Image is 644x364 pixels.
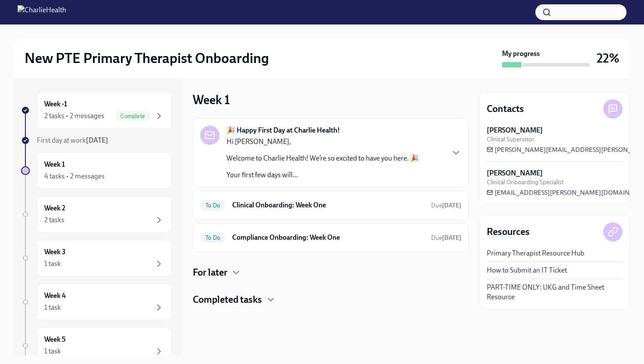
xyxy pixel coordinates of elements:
div: Completed tasks [193,293,469,306]
h2: New PTE Primary Therapist Onboarding [25,49,269,67]
a: Week 31 task [21,240,172,276]
span: Clinical Onboarding Specialist [487,178,564,186]
a: Week -12 tasks • 2 messagesComplete [21,92,172,129]
div: 4 tasks • 2 messages [44,171,105,181]
a: Week 51 task [21,327,172,364]
div: 2 tasks • 2 messages [44,111,104,121]
strong: [DATE] [86,136,108,144]
h4: Completed tasks [193,293,262,306]
h6: Compliance Onboarding: Week One [232,233,424,242]
span: To Do [200,202,225,209]
p: Your first few days will... [226,170,419,180]
h6: Week 2 [44,203,65,213]
a: How to Submit an IT Ticket [487,266,567,275]
div: 1 task [44,346,61,356]
span: Due [431,234,461,241]
h6: Week 4 [44,291,66,301]
p: Welcome to Charlie Health! We’re so excited to have you here. 🎉 [226,154,419,163]
strong: [PERSON_NAME] [487,168,543,178]
span: September 27th, 2025 10:00 [431,201,461,210]
a: First day at work[DATE] [21,136,172,145]
span: Due [431,202,461,209]
div: 1 task [44,259,61,269]
h6: Week 5 [44,335,66,344]
h4: Resources [487,225,530,238]
span: September 27th, 2025 10:00 [431,234,461,242]
a: PART-TIME ONLY: UKG and Time Sheet Resource [487,283,623,302]
img: CharlieHealth [18,5,66,19]
a: Week 14 tasks • 2 messages [21,152,172,189]
div: For later [193,266,469,279]
h6: Week 1 [44,160,65,169]
strong: [PERSON_NAME] [487,126,543,135]
h6: Week 3 [44,247,66,257]
span: Clinical Supervisor [487,135,534,143]
h4: For later [193,266,227,279]
h3: 22% [597,50,619,66]
span: First day at work [37,136,108,144]
h6: Week -1 [44,99,67,109]
h3: Week 1 [193,92,230,108]
a: Week 41 task [21,283,172,320]
div: 2 tasks [44,215,64,225]
a: To DoCompliance Onboarding: Week OneDue[DATE] [200,231,461,245]
a: Week 22 tasks [21,196,172,233]
span: Complete [115,113,150,119]
h4: Contacts [487,102,524,115]
h6: Clinical Onboarding: Week One [232,200,424,210]
strong: My progress [502,49,540,59]
a: Primary Therapist Resource Hub [487,248,584,258]
strong: [DATE] [442,234,461,241]
strong: [DATE] [442,202,461,209]
span: To Do [200,234,225,241]
strong: 🎉 Happy First Day at Charlie Health! [226,126,340,135]
a: To DoClinical Onboarding: Week OneDue[DATE] [200,198,461,212]
div: 1 task [44,303,61,312]
p: Hi [PERSON_NAME], [226,137,419,147]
